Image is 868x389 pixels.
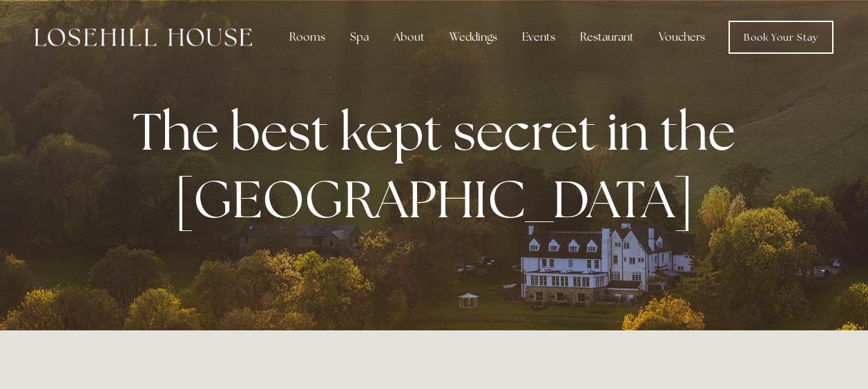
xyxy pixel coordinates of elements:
[383,23,436,51] div: About
[35,28,252,46] img: Losehill House
[438,23,508,51] div: Weddings
[569,23,645,51] div: Restaurant
[511,23,566,51] div: Events
[133,97,746,232] strong: The best kept secret in the [GEOGRAPHIC_DATA]
[648,23,716,51] a: Vouchers
[278,23,336,51] div: Rooms
[339,23,380,51] div: Spa
[729,21,833,54] a: Book Your Stay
